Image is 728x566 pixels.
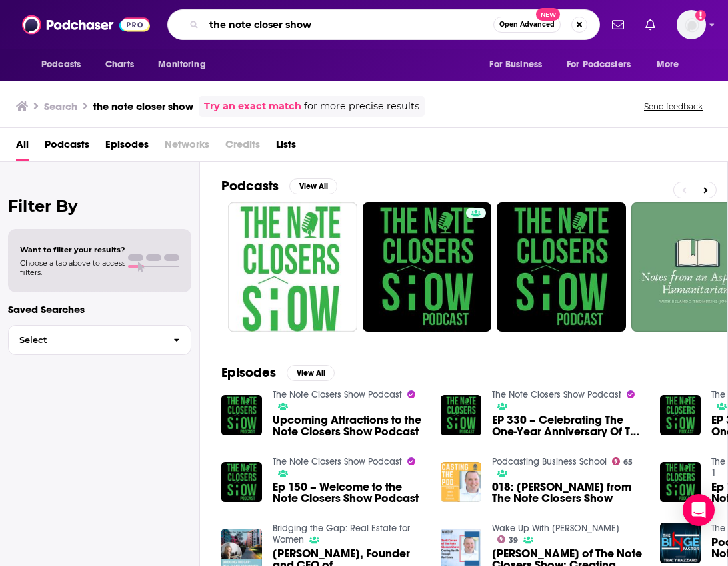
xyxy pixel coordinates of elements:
a: Episodes [105,133,149,161]
button: View All [289,178,337,194]
a: Podcasts [45,133,89,161]
span: Open Advanced [499,21,555,28]
button: open menu [149,52,223,77]
span: Select [9,336,163,344]
p: Saved Searches [8,303,191,316]
span: For Podcasters [567,55,631,74]
a: 65 [612,457,633,465]
a: Try an exact match [204,99,301,114]
a: The Note Closers Show Podcast [273,456,402,467]
button: open menu [480,52,559,77]
a: The Note Closers Show Podcast [492,389,621,400]
a: Bridging the Gap: Real Estate for Women [273,523,410,545]
button: Select [8,325,191,355]
span: 39 [509,537,518,543]
span: EP 330 – Celebrating The One-Year Anniversary Of The Note Closers Show with [PERSON_NAME] [492,414,644,437]
a: EP 330 – Celebrating The One-Year Anniversary Of The Note Closers Show with Tom Hazzard [492,414,644,437]
button: open menu [647,52,696,77]
a: Wake Up With Patti Katter [492,523,619,534]
img: 018: Scott Carson from The Note Closers Show [441,462,481,503]
span: Logged in as AirwaveMedia [677,10,706,39]
img: EP 330 – Celebrating The One-Year Anniversary Of The Note Closers Show with Tom Hazzard [441,395,481,436]
a: Upcoming Attractions to the Note Closers Show Podcast [273,414,425,437]
img: Upcoming Attractions to the Note Closers Show Podcast [221,395,262,436]
img: EP 330 – Celebrating The One-Year Anniversary Of The Note Closers Show with Tom Hazzard [660,395,701,436]
span: Networks [165,133,209,161]
a: The Note Closers Show Podcast [273,389,402,400]
input: Search podcasts, credits, & more... [204,14,493,35]
a: 39 [497,535,519,543]
span: Monitoring [158,55,205,74]
a: Lists [276,133,296,161]
h2: Filter By [8,196,191,216]
a: Show notifications dropdown [607,13,629,36]
img: Ep 150 – Welcome to the Note Closers Show Podcast [660,462,701,503]
button: open menu [32,52,98,77]
span: More [657,55,679,74]
a: Charts [97,52,142,77]
button: View All [287,365,335,381]
h2: Episodes [221,364,276,381]
button: Open AdvancedNew [493,17,561,33]
a: All [16,133,29,161]
span: Choose a tab above to access filters. [20,258,125,277]
a: Show notifications dropdown [640,13,661,36]
h3: the note closer show [93,100,193,113]
svg: Add a profile image [695,10,706,21]
span: Charts [105,55,134,74]
button: Send feedback [640,101,707,112]
span: 65 [623,459,633,465]
h3: Search [44,100,77,113]
img: Ep 150 – Welcome to the Note Closers Show Podcast [221,462,262,503]
div: Open Intercom Messenger [683,494,715,526]
a: 018: Scott Carson from The Note Closers Show [492,481,644,504]
a: EpisodesView All [221,364,335,381]
img: Podcasting Your Way To Note Investing With Scott Carson of The Note Closers Show Podcast [660,523,701,563]
a: Podcasting Business School [492,456,607,467]
span: Credits [225,133,260,161]
span: for more precise results [304,99,419,114]
span: Podcasts [41,55,81,74]
a: Ep 150 – Welcome to the Note Closers Show Podcast [273,481,425,504]
span: 018: [PERSON_NAME] from The Note Closers Show [492,481,644,504]
h2: Podcasts [221,178,279,194]
img: User Profile [677,10,706,39]
a: PodcastsView All [221,178,337,194]
img: Podchaser - Follow, Share and Rate Podcasts [22,12,150,37]
span: Want to filter your results? [20,245,125,254]
button: open menu [558,52,650,77]
div: Search podcasts, credits, & more... [167,9,600,40]
span: New [536,8,560,21]
button: Show profile menu [677,10,706,39]
span: For Business [489,55,542,74]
